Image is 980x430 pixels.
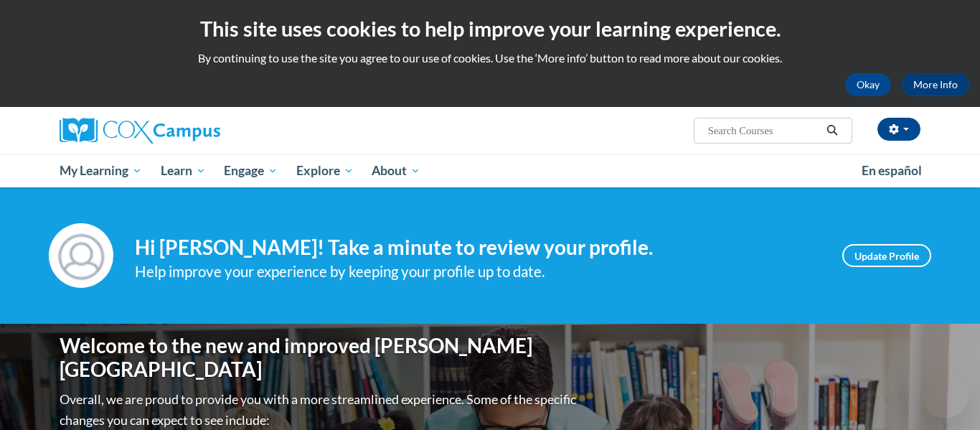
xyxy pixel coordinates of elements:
[287,154,363,187] a: Explore
[845,73,891,96] button: Okay
[224,162,278,179] span: Engage
[151,154,215,187] a: Learn
[707,122,821,139] input: Search Courses
[38,154,942,187] div: Main menu
[923,373,969,419] iframe: Button to launch messaging window
[11,50,969,66] p: By continuing to use the site you agree to our use of cookies. Use the ‘More info’ button to read...
[135,235,821,260] h4: Hi [PERSON_NAME]! Take a minute to review your profile.
[60,118,332,144] a: Cox Campus
[877,118,920,141] button: Account Settings
[135,260,821,284] div: Help improve your experience by keeping your profile up to date.
[363,154,430,187] a: About
[215,154,287,187] a: Engage
[821,122,843,139] button: Search
[862,163,922,178] span: En español
[11,14,969,43] h2: This site uses cookies to help improve your learning experience.
[902,73,969,96] a: More Info
[49,223,113,288] img: Profile Image
[842,244,931,267] a: Update Profile
[60,334,580,382] h1: Welcome to the new and improved [PERSON_NAME][GEOGRAPHIC_DATA]
[372,162,420,179] span: About
[852,156,931,186] a: En español
[50,154,151,187] a: My Learning
[161,162,206,179] span: Learn
[296,162,354,179] span: Explore
[60,162,142,179] span: My Learning
[60,118,220,144] img: Cox Campus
